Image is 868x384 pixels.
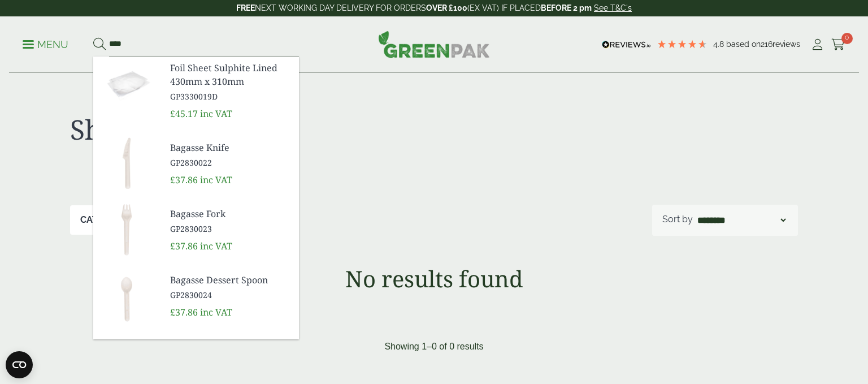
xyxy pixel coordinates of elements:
[378,31,490,58] img: GreenPak Supplies
[170,61,290,102] a: Foil Sheet Sulphite Lined 430mm x 310mm GP3330019D
[602,41,651,49] img: REVIEWS.io
[6,351,33,378] button: Open CMP widget
[200,107,232,120] span: inc VAT
[426,3,467,12] strong: OVER £100
[23,38,68,49] a: Menu
[40,265,828,292] h1: No results found
[80,213,137,227] p: Categories
[170,207,290,221] span: Bagasse Fork
[170,107,198,120] span: £45.17
[810,39,824,50] i: My Account
[170,240,198,252] span: £37.86
[170,157,290,169] span: GP2830022
[23,38,68,51] p: Menu
[170,223,290,235] span: GP2830023
[170,273,290,287] span: Bagasse Dessert Spoon
[93,202,161,257] img: GP2830023
[695,213,788,228] select: Shop order
[170,90,290,102] span: GP3330019D
[170,273,290,301] a: Bagasse Dessert Spoon GP2830024
[170,306,198,318] span: £37.86
[831,39,845,50] i: Cart
[662,213,693,226] p: Sort by
[170,174,198,186] span: £37.86
[170,61,290,88] span: Foil Sheet Sulphite Lined 430mm x 310mm
[541,3,592,12] strong: BEFORE 2 pm
[70,113,434,146] h1: Shop
[200,240,232,252] span: inc VAT
[594,3,632,12] a: See T&C's
[93,57,161,111] img: GP3330019D
[384,340,483,353] p: Showing 1–0 of 0 results
[170,141,290,154] span: Bagasse Knife
[761,40,772,49] span: 216
[200,174,232,186] span: inc VAT
[236,3,255,12] strong: FREE
[93,136,161,191] img: GP2830022
[841,33,853,44] span: 0
[170,289,290,301] span: GP2830024
[713,40,726,49] span: 4.8
[726,40,761,49] span: Based on
[772,40,800,49] span: reviews
[170,141,290,169] a: Bagasse Knife GP2830022
[657,39,708,49] div: 4.79 Stars
[200,306,232,318] span: inc VAT
[93,269,161,323] img: GP2830024
[831,36,845,53] a: 0
[170,207,290,235] a: Bagasse Fork GP2830023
